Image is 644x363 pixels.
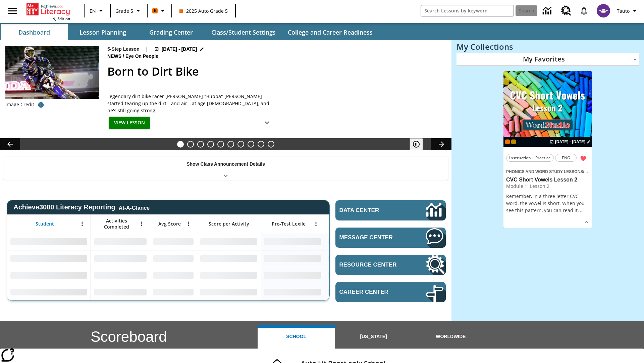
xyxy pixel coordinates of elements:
span: EN [90,7,96,14]
div: No Data, [150,233,197,250]
button: Grading Center [138,24,205,40]
button: Profile/Settings [614,5,641,17]
button: Credit: Rick Scuteri/AP Images [34,99,48,111]
a: Data Center [539,2,557,20]
span: B [154,6,157,15]
span: Message Center [339,234,406,241]
div: No Data, [150,267,197,284]
button: Slide 3 Taking Movies to the X-Dimension [197,141,204,148]
span: Resource Center [339,261,406,268]
div: No Data, [91,284,150,300]
span: News [107,53,123,60]
span: Tauto [617,7,630,14]
button: [US_STATE] [335,325,412,349]
div: lesson details [503,71,592,228]
span: Career Center [339,289,406,295]
button: Slide 7 Pre-release lesson [237,141,244,148]
a: Career Center [335,282,446,302]
div: No Data, [150,250,197,267]
a: Notifications [575,2,593,19]
a: Data Center [335,200,446,220]
button: Slide 9 Making a Difference for the Planet [258,141,264,148]
p: Image Credit [5,101,34,108]
button: Open Menu [137,219,147,229]
div: No Data, [324,267,388,284]
span: … [580,207,584,213]
h3: My Collections [457,42,639,51]
div: Current Class [505,139,510,144]
button: Class/Student Settings [206,24,281,40]
button: Instruction + Practice [506,154,554,162]
button: Dashboard [1,24,68,40]
button: School [258,325,335,349]
div: Legendary dirt bike racer [PERSON_NAME] "Bubba" [PERSON_NAME] started tearing up the dirt—and air... [107,93,275,114]
div: No Data, [324,250,388,267]
button: Slide 2 Do You Want Fries With That? [187,141,194,148]
button: Pause [410,138,423,150]
div: At-A-Glance [119,204,150,211]
span: Eye On People [125,53,160,60]
button: Boost Class color is orange. Change class color [150,5,169,17]
button: Language: EN, Select a language [87,5,108,17]
div: No Data, [324,284,388,300]
span: [DATE] - [DATE] [162,46,197,53]
button: ENG [555,154,577,162]
p: Remember, in a three letter CVC word, the vowel is short. When you see this pattern, you can read... [506,193,589,214]
button: Aug 24 - Aug 24 Choose Dates [153,46,206,53]
span: Avg Score [158,221,181,227]
span: Phonics and Word Study Lessons [506,169,583,174]
img: avatar image [597,4,610,17]
span: | [145,46,148,53]
button: Lesson carousel, Next [431,138,451,150]
button: Open side menu [3,1,22,21]
button: Open Menu [77,219,87,229]
img: Motocross racer James Stewart flies through the air on his dirt bike. [5,46,99,99]
span: Activities Completed [94,218,139,230]
span: ENG [562,154,570,161]
button: Slide 8 Career Lesson [248,141,254,148]
div: No Data, [91,267,150,284]
button: Slide 6 One Idea, Lots of Hard Work [227,141,234,148]
span: 2025 Auto Grade 5 [179,7,228,14]
span: Pre-Test Lexile [272,221,306,227]
h3: CVC Short Vowels Lesson 2 [506,176,589,184]
span: [DATE] - [DATE] [555,139,585,145]
button: Remove from Favorites [577,153,589,165]
button: Aug 25 - Aug 25 Choose Dates [548,139,592,145]
a: Message Center [335,228,446,248]
div: Pause [410,138,430,150]
button: Grade: Grade 5, Select a grade [113,5,145,17]
h2: Born to Dirt Bike [107,63,443,80]
p: 5-Step Lesson [107,46,140,53]
button: Show Details [260,117,274,129]
a: Home [26,3,70,16]
a: Resource Center, Will open in new tab [557,2,575,20]
button: Slide 5 What's the Big Idea? [217,141,224,148]
a: Resource Center, Will open in new tab [335,255,446,275]
span: Achieve3000 Literacy Reporting [13,203,150,211]
span: / [583,168,588,174]
span: CVC Short Vowels [584,169,619,174]
div: Show Class Announcement Details [3,157,448,180]
div: No Data, [91,250,150,267]
button: Slide 1 Born to Dirt Bike [177,141,184,148]
span: Student [36,221,54,227]
div: No Data, [324,233,388,250]
span: New 2025 class [511,139,516,144]
button: Open Menu [183,219,194,229]
button: Slide 10 Sleepless in the Animal Kingdom [268,141,274,148]
button: Show Details [581,217,591,227]
span: / [123,53,124,59]
span: Legendary dirt bike racer James "Bubba" Stewart started tearing up the dirt—and air—at age 4, and... [107,93,275,114]
div: Home [26,2,70,21]
button: Open Menu [311,219,321,229]
input: search field [421,5,514,16]
span: Data Center [339,207,403,214]
button: Select a new avatar [593,2,614,19]
div: No Data, [91,233,150,250]
button: Worldwide [412,325,489,349]
div: My Favorites [457,53,639,66]
span: Grade 5 [115,7,133,14]
button: View Lesson [109,117,150,129]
